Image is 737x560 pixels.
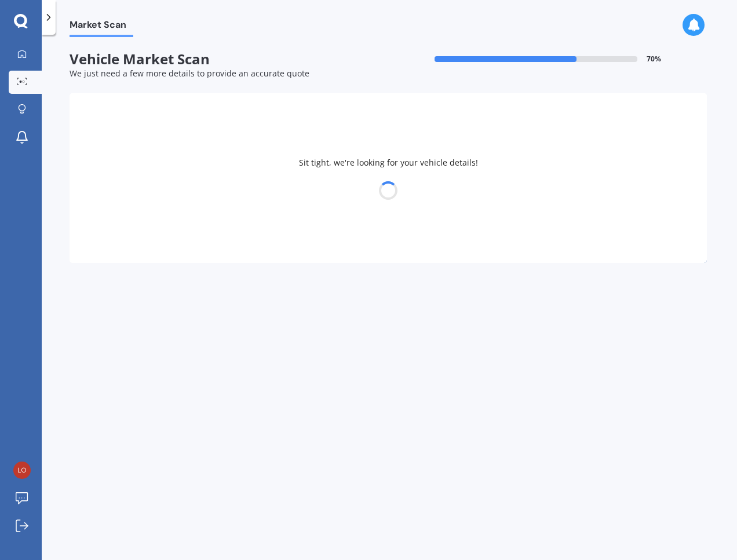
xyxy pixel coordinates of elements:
[70,93,707,263] div: Sit tight, we're looking for your vehicle details!
[70,19,133,35] span: Market Scan
[70,51,388,68] span: Vehicle Market Scan
[13,462,31,479] img: 1e5025daadc492c1aa648c057713360d
[647,55,661,63] span: 70 %
[70,68,309,79] span: We just need a few more details to provide an accurate quote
